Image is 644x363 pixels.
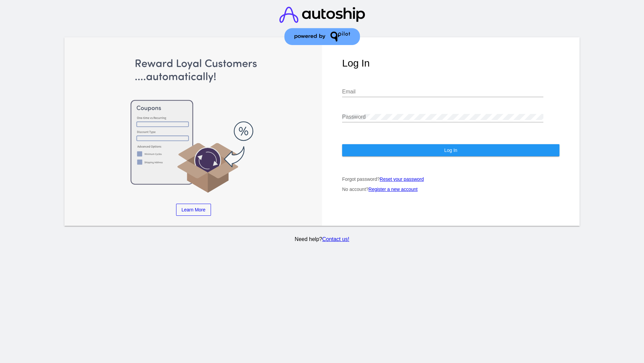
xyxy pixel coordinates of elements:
[322,236,349,242] a: Contact us!
[63,236,581,242] p: Need help?
[342,176,559,182] p: Forgot password?
[176,204,211,216] a: Learn More
[342,187,559,192] p: No account?
[369,187,418,192] a: Register a new account
[342,144,559,156] button: Log In
[85,57,302,194] img: Apply Coupons Automatically to Scheduled Orders with QPilot
[181,207,206,212] span: Learn More
[342,57,559,69] h1: Log In
[380,176,424,182] a: Reset your password
[444,148,457,153] span: Log In
[342,89,543,95] input: Email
